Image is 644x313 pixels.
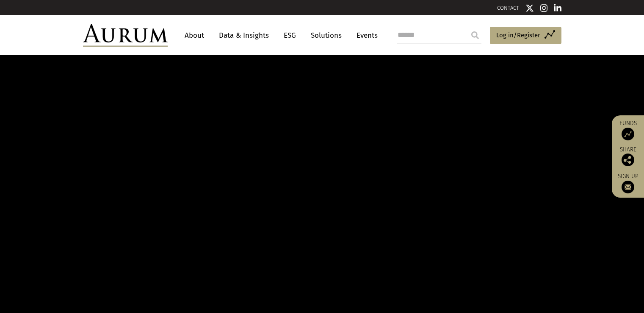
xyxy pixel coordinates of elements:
span: Log in/Register [496,30,540,40]
a: ESG [279,28,300,43]
a: Solutions [307,28,346,43]
img: Aurum [83,24,168,47]
a: About [180,28,208,43]
img: Instagram icon [540,4,548,12]
a: Log in/Register [490,27,561,45]
a: Sign up [616,173,640,193]
img: Access Funds [622,128,634,140]
img: Share this post [622,154,634,166]
img: Twitter icon [525,4,534,12]
a: CONTACT [497,5,519,11]
input: Submit [467,27,484,44]
a: Events [352,28,378,43]
img: Linkedin icon [554,4,561,12]
a: Data & Insights [215,28,273,43]
img: Sign up to our newsletter [622,181,634,193]
a: Funds [616,120,640,140]
div: Share [616,147,640,166]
